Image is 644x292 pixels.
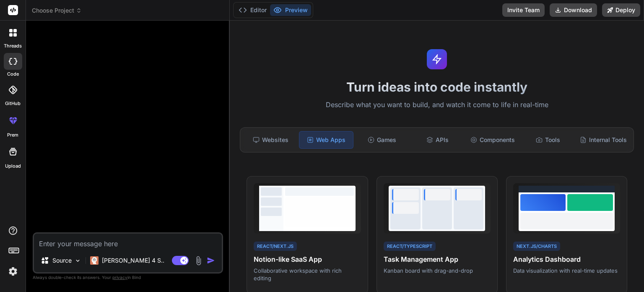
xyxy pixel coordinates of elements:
[355,131,409,149] div: Games
[194,256,203,266] img: attachment
[550,3,597,17] button: Download
[112,275,127,280] span: privacy
[384,267,491,274] p: Kanban board with drag-and-drop
[207,256,215,265] img: icon
[576,131,630,149] div: Internal Tools
[6,264,20,279] img: settings
[32,6,82,15] span: Choose Project
[52,256,72,265] p: Source
[5,100,21,107] label: GitHub
[90,256,99,265] img: Claude 4 Sonnet
[410,131,464,149] div: APIs
[513,254,620,264] h4: Analytics Dashboard
[102,256,164,265] p: [PERSON_NAME] 4 S..
[521,131,575,149] div: Tools
[270,4,311,16] button: Preview
[254,254,361,264] h4: Notion-like SaaS App
[5,163,21,170] label: Upload
[299,131,353,149] div: Web Apps
[254,242,297,251] div: React/Next.js
[4,42,22,50] label: threads
[384,254,491,264] h4: Task Management App
[502,3,545,17] button: Invite Team
[244,131,297,149] div: Websites
[7,71,19,78] label: code
[7,132,18,139] label: prem
[235,79,639,95] h1: Turn ideas into code instantly
[254,267,361,282] p: Collaborative workspace with rich editing
[513,242,560,251] div: Next.js/Charts
[74,257,81,264] img: Pick Models
[513,267,620,274] p: Data visualization with real-time updates
[602,3,640,17] button: Deploy
[235,4,270,16] button: Editor
[33,274,223,281] p: Always double-check its answers. Your in Bind
[384,242,436,251] div: React/TypeScript
[466,131,519,149] div: Components
[235,100,639,110] p: Describe what you want to build, and watch it come to life in real-time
